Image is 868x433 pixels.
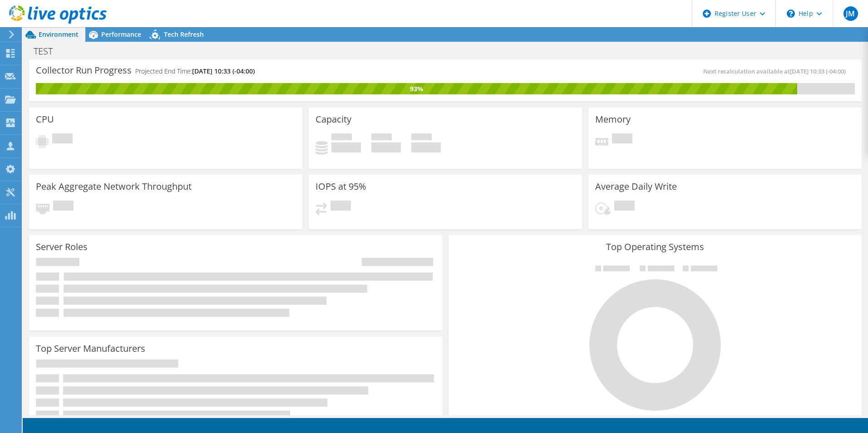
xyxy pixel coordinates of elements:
[164,30,204,39] span: Tech Refresh
[614,201,635,213] span: Pending
[595,182,677,192] h3: Average Daily Write
[595,114,631,124] h3: Memory
[39,30,79,39] span: Environment
[455,242,855,252] h3: Top Operating Systems
[411,143,441,153] h4: 0 GiB
[612,133,632,146] span: Pending
[316,182,366,192] h3: IOPS at 95%
[411,133,432,143] span: Total
[331,143,361,153] h4: 0 GiB
[36,84,797,94] div: 93%
[316,114,351,124] h3: Capacity
[787,10,795,18] svg: \n
[30,46,67,56] h1: TEST
[371,133,392,143] span: Free
[53,201,74,213] span: Pending
[135,66,255,76] h4: Projected End Time:
[330,201,351,213] span: Pending
[101,30,141,39] span: Performance
[790,67,846,75] span: [DATE] 10:33 (-04:00)
[371,143,401,153] h4: 0 GiB
[36,182,192,192] h3: Peak Aggregate Network Throughput
[192,67,255,75] span: [DATE] 10:33 (-04:00)
[843,6,858,21] span: JM
[703,67,850,75] span: Next recalculation available at
[52,133,73,146] span: Pending
[331,133,352,143] span: Used
[36,114,54,124] h3: CPU
[36,344,145,354] h3: Top Server Manufacturers
[36,242,88,252] h3: Server Roles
